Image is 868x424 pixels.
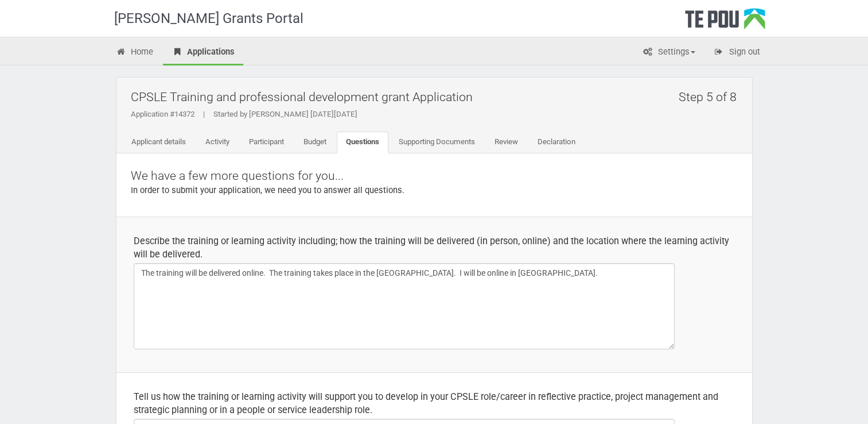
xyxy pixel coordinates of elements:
textarea: The training will be delivered online. The training takes place in the [GEOGRAPHIC_DATA]. I will ... [134,263,675,349]
a: Budget [294,132,336,153]
a: Settings [634,40,704,65]
a: Applications [163,40,243,65]
a: Applicant details [122,132,195,153]
a: Sign out [705,40,769,65]
a: Home [107,40,162,65]
h2: CPSLE Training and professional development grant Application [131,83,744,110]
a: Declaration [528,132,585,153]
div: Tell us how the training or learning activity will support you to develop in your CPSLE role/care... [134,390,735,417]
a: Activity [196,132,239,153]
a: Questions [337,132,388,153]
div: Te Pou Logo [685,8,765,37]
a: Review [485,132,527,153]
p: We have a few more questions for you... [131,168,738,184]
a: Participant [240,132,293,153]
a: Supporting Documents [390,132,484,153]
div: Describe the training or learning activity including; how the training will be delivered (in pers... [134,234,735,261]
span: | [194,110,213,118]
h2: Step 5 of 8 [679,83,744,110]
p: In order to submit your application, we need you to answer all questions. [131,184,738,196]
div: Application #14372 Started by [PERSON_NAME] [DATE][DATE] [131,109,744,120]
